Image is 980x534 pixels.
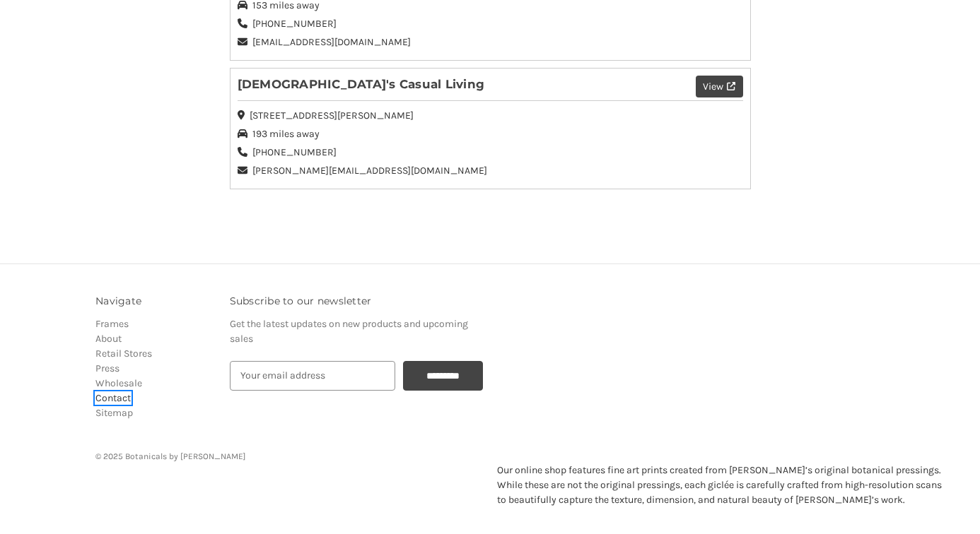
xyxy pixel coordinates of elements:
span: [PERSON_NAME][EMAIL_ADDRESS][DOMAIN_NAME] [252,163,487,178]
input: Your email address [230,361,395,391]
a: Retail Stores [95,348,152,360]
h3: Navigate [95,294,215,309]
p: Our online shop features fine art prints created from [PERSON_NAME]’s original botanical pressing... [497,463,945,507]
h2: [DEMOGRAPHIC_DATA]'s Casual Living [238,76,743,93]
span: [EMAIL_ADDRESS][DOMAIN_NAME] [252,35,411,49]
div: 193 miles away [238,126,743,141]
a: Press [95,362,119,374]
span: [PHONE_NUMBER] [252,16,337,31]
a: About [95,333,122,345]
span: [STREET_ADDRESS][PERSON_NAME] [250,108,414,123]
a: Sitemap [95,407,133,419]
h3: Subscribe to our newsletter [230,294,483,309]
p: © 2025 Botanicals by [PERSON_NAME] [95,450,885,463]
span: [PHONE_NUMBER] [252,145,337,160]
a: Frames [95,318,129,330]
a: Wholesale [95,377,142,389]
p: Get the latest updates on new products and upcoming sales [230,316,483,346]
a: Contact [95,392,131,404]
button: View [696,76,742,97]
